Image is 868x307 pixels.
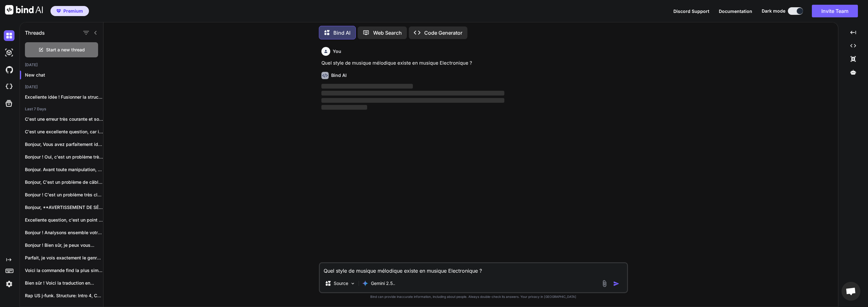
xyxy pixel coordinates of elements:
[362,280,368,287] img: Gemini 2.5 Pro
[25,29,45,37] h1: Threads
[762,8,785,14] span: Dark mode
[46,47,85,53] span: Start a new thread
[613,281,619,287] img: icon
[812,5,858,17] button: Invite Team
[25,141,103,148] p: Bonjour, Vous avez parfaitement identifié le problème...
[333,48,341,55] h6: You
[333,29,350,37] p: Bind AI
[5,5,43,14] img: Bind AI
[321,91,505,96] span: ‌
[350,281,355,286] img: Pick Models
[719,9,752,14] span: Documentation
[25,204,103,211] p: Bonjour, **AVERTISSEMENT DE SÉCURITÉ : Avant toute...
[4,81,15,92] img: cloudideIcon
[842,282,860,301] div: Ouvrir le chat
[25,94,103,100] p: Excellente idée ! Fusionner la structure hypnotique...
[673,8,709,14] button: Discord Support
[25,116,103,122] p: C'est une erreur très courante et souvent...
[25,293,103,299] p: Rap US j‑funk. Structure: Intro 4, Couplet...
[4,64,15,75] img: githubDark
[25,154,103,160] p: Bonjour ! Oui, c'est un problème très...
[319,294,628,299] p: Bind can provide inaccurate information, including about people. Always double-check its answers....
[4,279,15,289] img: settings
[25,72,103,78] p: New chat
[25,192,103,198] p: Bonjour ! C'est un problème très classique...
[25,166,103,173] p: Bonjour. Avant toute manipulation, coupez le courant...
[25,242,103,248] p: Bonjour ! Bien sûr, je peux vous...
[25,267,103,274] p: Voici la commande find la plus simple:...
[25,217,103,223] p: Excellente question, c'est un point très important...
[25,179,103,185] p: Bonjour, C'est un problème de câblage très...
[20,107,103,112] h2: Last 7 Days
[601,280,608,287] img: attachment
[56,9,61,13] img: premium
[4,30,15,41] img: darkChat
[321,60,627,67] p: Quel style de musique mélodique existe en musique Electronique ?
[25,229,103,236] p: Bonjour ! Analysons ensemble votre interrupteur pour...
[20,84,103,90] h2: [DATE]
[25,129,103,135] p: C'est une excellente question, car il n'existe...
[331,72,347,78] h6: Bind AI
[20,62,103,67] h2: [DATE]
[673,9,709,14] span: Discord Support
[424,29,462,37] p: Code Generator
[321,105,367,110] span: ‌
[719,8,752,14] button: Documentation
[25,255,103,261] p: Parfait, je vois exactement le genre d'énergie...
[4,47,15,58] img: darkAi-studio
[50,6,89,16] button: premiumPremium
[25,280,103,286] p: Bien sûr ! Voici la traduction en...
[321,98,505,103] span: ‌
[334,280,348,287] p: Source
[321,84,413,89] span: ‌
[371,280,395,287] p: Gemini 2.5..
[373,29,402,37] p: Web Search
[63,8,83,14] span: Premium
